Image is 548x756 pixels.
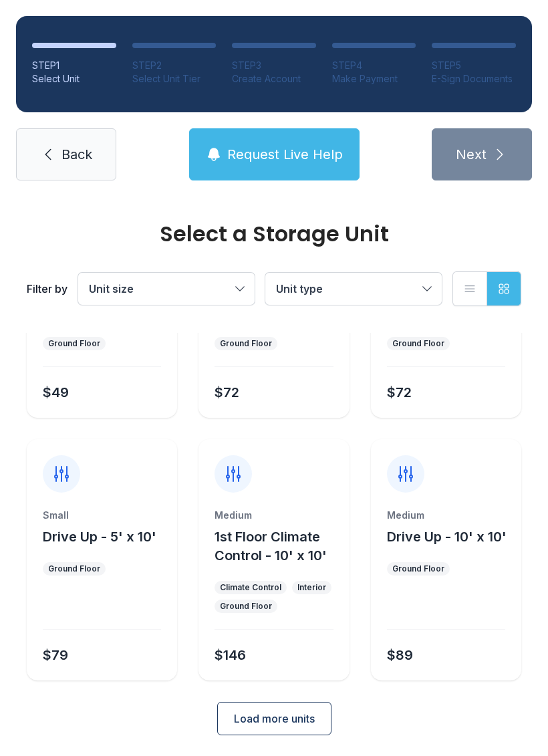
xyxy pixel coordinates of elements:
div: Medium [215,509,333,522]
button: 1st Floor Climate Control - 10' x 10' [215,527,344,565]
div: Climate Control [220,582,281,593]
div: $89 [387,646,413,664]
span: Back [61,145,92,164]
span: Drive Up - 5' x 10' [43,529,156,545]
div: Select Unit Tier [132,72,217,86]
span: Load more units [234,711,315,727]
div: STEP 1 [32,59,116,72]
button: Unit type [265,273,442,305]
span: Next [456,145,487,164]
div: Ground Floor [392,338,444,349]
span: Request Live Help [227,145,343,164]
div: Ground Floor [220,338,272,349]
div: $49 [43,383,69,402]
span: Unit type [276,282,323,295]
div: Ground Floor [392,563,444,574]
span: Unit size [89,282,134,295]
div: Ground Floor [220,601,272,612]
span: Drive Up - 10' x 10' [387,529,507,545]
div: STEP 4 [332,59,416,72]
div: $72 [387,383,412,402]
div: Create Account [232,72,316,86]
div: STEP 5 [432,59,516,72]
span: 1st Floor Climate Control - 10' x 10' [215,529,327,563]
div: E-Sign Documents [432,72,516,86]
div: Select a Storage Unit [27,223,521,245]
button: Drive Up - 10' x 10' [387,527,507,546]
div: Medium [387,509,505,522]
button: Unit size [78,273,255,305]
div: Make Payment [332,72,416,86]
div: Interior [297,582,326,593]
div: Ground Floor [48,563,100,574]
div: $79 [43,646,68,664]
div: $146 [215,646,246,664]
div: Ground Floor [48,338,100,349]
button: Drive Up - 5' x 10' [43,527,156,546]
div: Filter by [27,281,67,297]
div: $72 [215,383,239,402]
div: Small [43,509,161,522]
div: STEP 2 [132,59,217,72]
div: Select Unit [32,72,116,86]
div: STEP 3 [232,59,316,72]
